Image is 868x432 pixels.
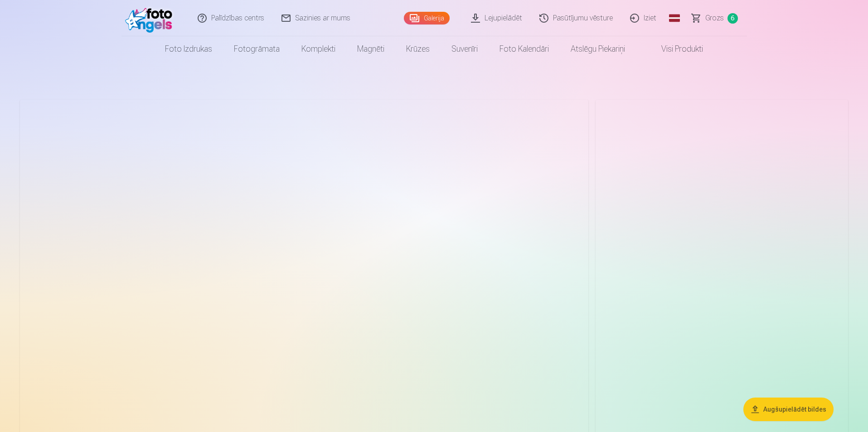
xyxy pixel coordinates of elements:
[727,13,738,24] span: 6
[743,398,834,421] button: Augšupielādēt bildes
[489,36,560,62] a: Foto kalendāri
[705,13,724,24] span: Grozs
[636,36,714,62] a: Visi produkti
[154,36,223,62] a: Foto izdrukas
[404,12,450,24] a: Galerija
[441,36,489,62] a: Suvenīri
[223,36,291,62] a: Fotogrāmata
[346,36,395,62] a: Magnēti
[395,36,441,62] a: Krūzes
[125,4,177,33] img: /fa1
[291,36,346,62] a: Komplekti
[560,36,636,62] a: Atslēgu piekariņi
